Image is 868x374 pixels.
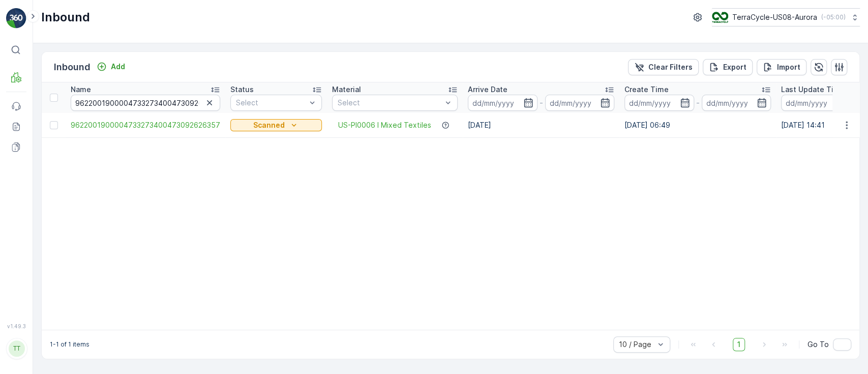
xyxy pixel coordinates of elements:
p: Scanned [253,120,285,130]
p: Name [71,84,91,95]
p: Clear Filters [648,62,693,72]
button: Add [93,61,129,73]
div: Toggle Row Selected [50,121,58,129]
input: dd/mm/yyyy [468,95,537,111]
input: dd/mm/yyyy [624,95,694,111]
p: Export [723,62,746,72]
input: Search [71,95,220,111]
p: Inbound [54,60,91,74]
span: v 1.49.3 [6,323,26,329]
button: Import [757,59,806,75]
button: Export [703,59,753,75]
p: - [696,97,700,109]
a: US-PI0006 I Mixed Textiles [338,120,431,130]
p: TerraCycle-US08-Aurora [732,12,817,22]
p: Create Time [624,84,669,95]
p: Status [230,84,254,95]
p: Arrive Date [468,84,507,95]
p: Select [338,98,442,108]
button: TT [6,331,26,366]
input: dd/mm/yyyy [545,95,615,111]
td: [DATE] [463,113,619,137]
p: Import [777,62,800,72]
img: logo [6,8,26,28]
span: 1 [733,338,745,351]
span: Go To [807,339,829,350]
p: ( -05:00 ) [821,13,846,21]
p: Last Update Time [781,84,845,95]
button: Scanned [230,119,322,131]
td: [DATE] 06:49 [619,113,776,137]
div: TT [9,340,25,357]
p: Inbound [41,9,90,25]
p: Material [332,84,361,95]
img: image_ci7OI47.png [712,12,728,23]
button: Clear Filters [628,59,699,75]
p: 1-1 of 1 items [50,340,89,349]
p: Add [111,62,125,72]
a: 9622001900004733273400473092626357 [71,120,220,130]
input: dd/mm/yyyy [702,95,771,111]
input: dd/mm/yyyy [781,95,851,111]
p: - [540,97,543,109]
p: Select [236,98,306,108]
button: TerraCycle-US08-Aurora(-05:00) [712,8,860,26]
